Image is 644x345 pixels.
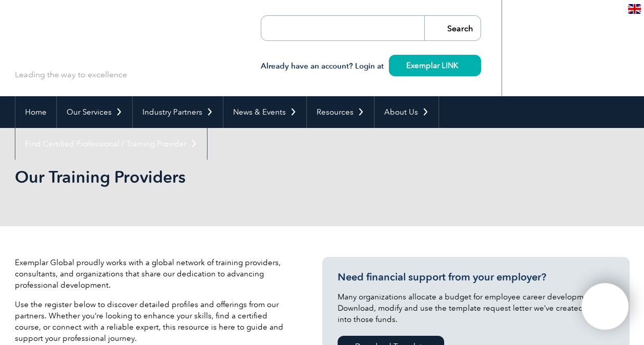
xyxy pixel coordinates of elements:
img: svg+xml;nitro-empty-id=MzQ0OjIzMg==-1;base64,PHN2ZyB2aWV3Qm94PSIwIDAgMTEgMTEiIHdpZHRoPSIxMSIgaGVp... [458,62,464,68]
p: Leading the way to excellence [15,69,127,80]
p: Exemplar Global proudly works with a global network of training providers, consultants, and organ... [15,257,292,291]
a: Find Certified Professional / Training Provider [15,128,207,160]
p: Use the register below to discover detailed profiles and offerings from our partners. Whether you... [15,299,292,344]
a: Industry Partners [133,96,223,128]
h3: Need financial support from your employer? [338,271,614,284]
h3: Already have an account? Login at [261,60,481,73]
a: Exemplar LINK [389,55,481,76]
a: Resources [307,96,374,128]
a: About Us [375,96,439,128]
img: svg+xml;nitro-empty-id=NDgwMjoxMTY=-1;base64,PHN2ZyB2aWV3Qm94PSIwIDAgNDAwIDQwMCIgd2lkdGg9IjQwMCIg... [592,294,618,319]
img: en [628,4,641,14]
a: Home [15,96,56,128]
p: Many organizations allocate a budget for employee career development. Download, modify and use th... [338,291,614,325]
a: News & Events [223,96,306,128]
h2: Our Training Providers [15,169,445,185]
input: Search [424,16,481,40]
a: Our Services [57,96,132,128]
